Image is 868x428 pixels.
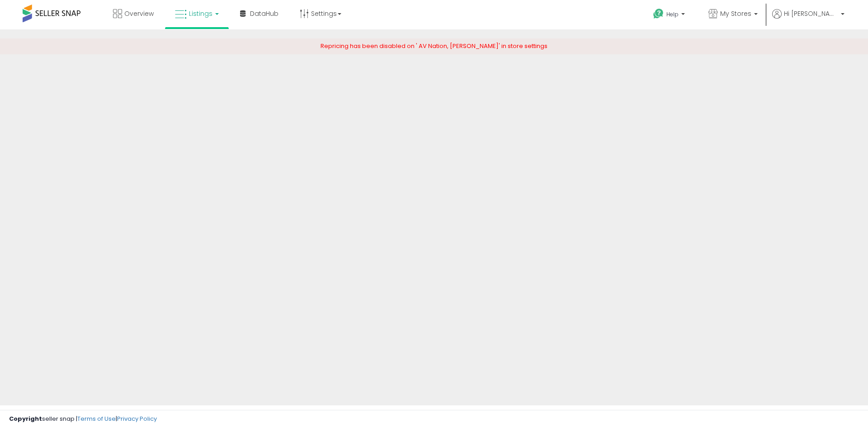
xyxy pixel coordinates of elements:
[666,10,679,18] span: Help
[646,1,694,29] a: Help
[321,42,547,50] span: Repricing has been disabled on ' AV Nation, [PERSON_NAME]' in store settings
[189,9,212,18] span: Listings
[250,9,278,18] span: DataHub
[124,9,154,18] span: Overview
[653,8,664,19] i: Get Help
[784,9,838,18] span: Hi [PERSON_NAME]
[720,9,751,18] span: My Stores
[772,9,844,29] a: Hi [PERSON_NAME]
